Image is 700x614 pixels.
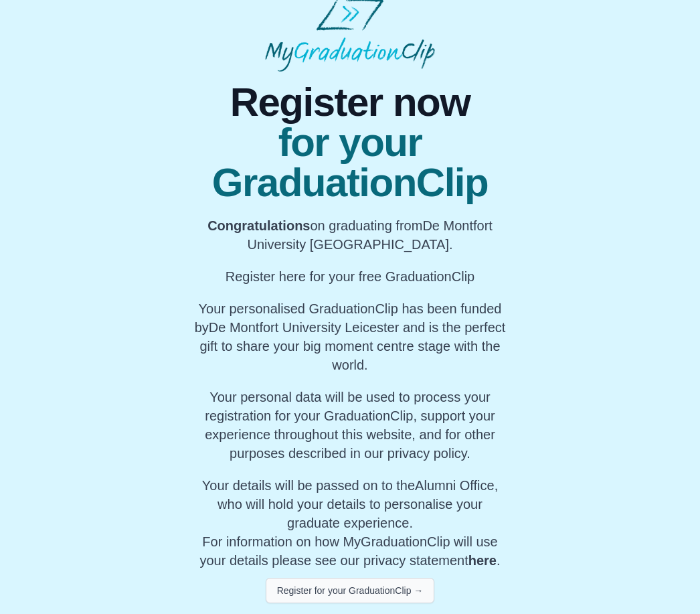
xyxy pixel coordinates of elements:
span: Your details will be passed on to the , who will hold your details to personalise your graduate e... [202,478,499,530]
span: Register now [191,82,509,123]
button: Register for your GraduationClip → [266,578,435,603]
span: Alumni Office [415,478,495,493]
p: Your personalised GraduationClip has been funded by De Montfort University Leicester and is the p... [191,299,509,374]
a: here [468,553,497,568]
span: for your GraduationClip [191,123,509,203]
p: Your personal data will be used to process your registration for your GraduationClip, support you... [191,388,509,463]
p: on graduating from De Montfort University [GEOGRAPHIC_DATA]. [191,216,509,254]
p: Register here for your free GraduationClip [191,267,509,286]
span: For information on how MyGraduationClip will use your details please see our privacy statement . [199,478,500,568]
b: Congratulations [207,218,310,233]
